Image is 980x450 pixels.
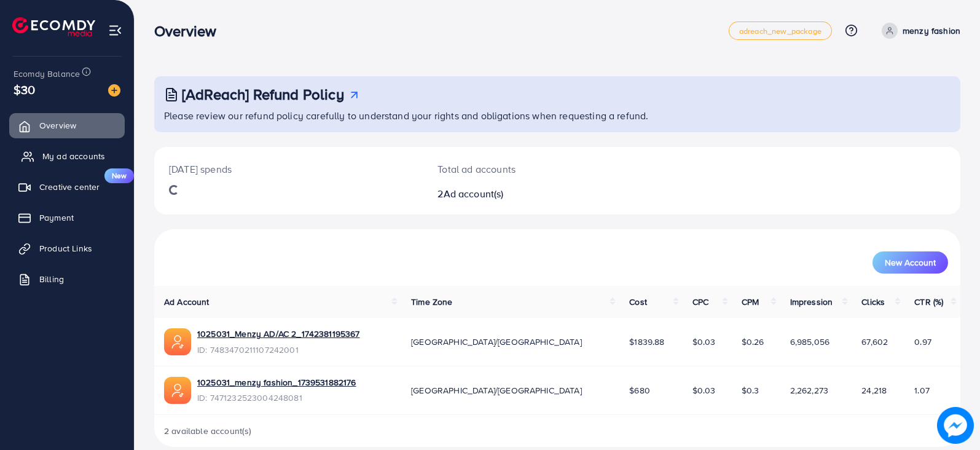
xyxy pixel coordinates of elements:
[9,205,125,230] a: Payment
[9,113,125,138] a: Overview
[739,27,821,35] span: adreach_new_package
[903,23,960,38] p: menzy fashion
[14,68,80,80] span: Ecomdy Balance
[9,267,125,291] a: Billing
[39,119,76,132] span: Overview
[164,377,191,404] img: ic-ads-acc.e4c84228.svg
[39,211,74,224] span: Payment
[104,168,134,183] span: New
[39,181,100,193] span: Creative center
[169,162,408,176] p: [DATE] spends
[692,384,716,397] span: $0.03
[885,258,936,267] span: New Account
[914,336,931,348] span: 0.97
[729,22,832,40] a: adreach_new_package
[164,108,953,123] p: Please review our refund policy carefully to understand your rights and obligations when requesti...
[790,336,829,348] span: 6,985,056
[790,296,833,308] span: Impression
[692,336,716,348] span: $0.03
[42,150,105,162] span: My ad accounts
[9,175,125,199] a: Creative centerNew
[411,296,452,308] span: Time Zone
[197,344,360,356] span: ID: 7483470211107242001
[108,84,120,97] img: image
[914,384,930,397] span: 1.07
[444,187,504,200] span: Ad account(s)
[197,376,356,389] a: 1025031_menzy fashion_1739531882176
[12,17,95,36] img: logo
[861,384,887,397] span: 24,218
[9,144,125,168] a: My ad accounts
[411,336,582,348] span: [GEOGRAPHIC_DATA]/[GEOGRAPHIC_DATA]
[861,336,888,348] span: 67,602
[9,236,125,261] a: Product Links
[629,296,647,308] span: Cost
[790,384,828,397] span: 2,262,273
[742,336,764,348] span: $0.26
[937,407,974,444] img: image
[437,162,610,176] p: Total ad accounts
[164,296,210,308] span: Ad Account
[39,242,92,255] span: Product Links
[108,23,122,37] img: menu
[411,384,582,397] span: [GEOGRAPHIC_DATA]/[GEOGRAPHIC_DATA]
[742,296,759,308] span: CPM
[197,328,360,340] a: 1025031_Menzy AD/AC 2_1742381195367
[742,384,759,397] span: $0.3
[197,392,356,404] span: ID: 7471232523004248081
[692,296,708,308] span: CPC
[39,273,64,285] span: Billing
[164,425,252,437] span: 2 available account(s)
[872,251,948,274] button: New Account
[14,81,35,98] span: $30
[154,22,226,40] h3: Overview
[629,336,664,348] span: $1839.88
[164,328,191,355] img: ic-ads-acc.e4c84228.svg
[861,296,885,308] span: Clicks
[437,188,610,200] h2: 2
[877,23,960,39] a: menzy fashion
[629,384,650,397] span: $680
[182,85,344,103] h3: [AdReach] Refund Policy
[914,296,943,308] span: CTR (%)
